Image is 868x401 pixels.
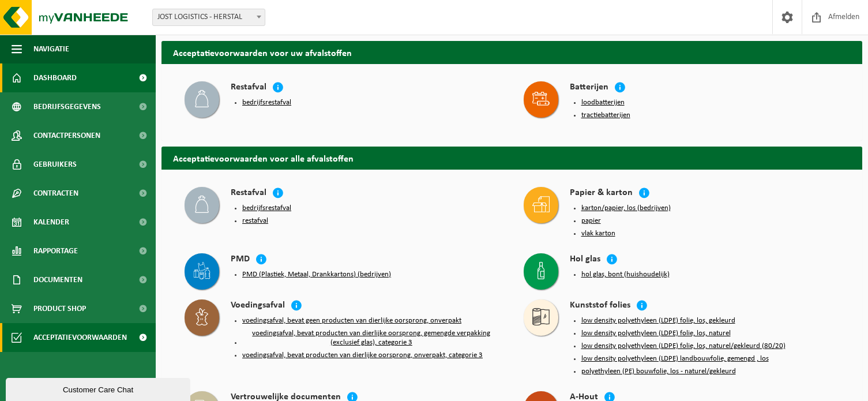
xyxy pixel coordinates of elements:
[570,299,630,313] h4: Kunststof folies
[581,229,615,238] button: vlak karton
[231,253,250,267] h4: PMD
[581,329,731,338] button: low density polyethyleen (LDPE) folie, los, naturel
[33,92,101,121] span: Bedrijfsgegevens
[153,9,265,25] span: JOST LOGISTICS - HERSTAL
[242,270,391,279] button: PMD (Plastiek, Metaal, Drankkartons) (bedrijven)
[242,329,501,347] button: voedingsafval, bevat producten van dierlijke oorsprong, gemengde verpakking (exclusief glas), cat...
[581,111,630,120] button: tractiebatterijen
[581,342,786,351] button: low density polyethyleen (LDPE) folie, los, naturel/gekleurd (80/20)
[33,63,77,92] span: Dashboard
[33,323,127,352] span: Acceptatievoorwaarden
[242,204,291,213] button: bedrijfsrestafval
[6,376,193,401] iframe: chat widget
[242,216,268,226] button: restafval
[161,41,862,63] h2: Acceptatievoorwaarden voor uw afvalstoffen
[570,253,600,267] h4: Hol glas
[33,237,78,265] span: Rapportage
[570,187,633,200] h4: Papier & karton
[242,351,483,360] button: voedingsafval, bevat producten van dierlijke oorsprong, onverpakt, categorie 3
[33,150,77,179] span: Gebruikers
[231,299,285,313] h4: Voedingsafval
[33,265,82,294] span: Documenten
[33,294,86,323] span: Product Shop
[33,35,69,63] span: Navigatie
[161,147,862,169] h2: Acceptatievoorwaarden voor alle afvalstoffen
[231,187,266,200] h4: Restafval
[581,316,735,325] button: low density polyethyleen (LDPE) folie, los, gekleurd
[581,204,671,213] button: karton/papier, los (bedrijven)
[33,179,78,208] span: Contracten
[581,270,670,279] button: hol glas, bont (huishoudelijk)
[581,354,769,363] button: low density polyethyleen (LDPE) landbouwfolie, gemengd , los
[581,367,736,376] button: polyethyleen (PE) bouwfolie, los - naturel/gekleurd
[33,121,100,150] span: Contactpersonen
[581,98,625,107] button: loodbatterijen
[152,9,265,26] span: JOST LOGISTICS - HERSTAL
[242,316,461,325] button: voedingsafval, bevat geen producten van dierlijke oorsprong, onverpakt
[570,81,608,95] h4: Batterijen
[33,208,69,237] span: Kalender
[231,81,266,95] h4: Restafval
[581,216,601,226] button: papier
[242,98,291,107] button: bedrijfsrestafval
